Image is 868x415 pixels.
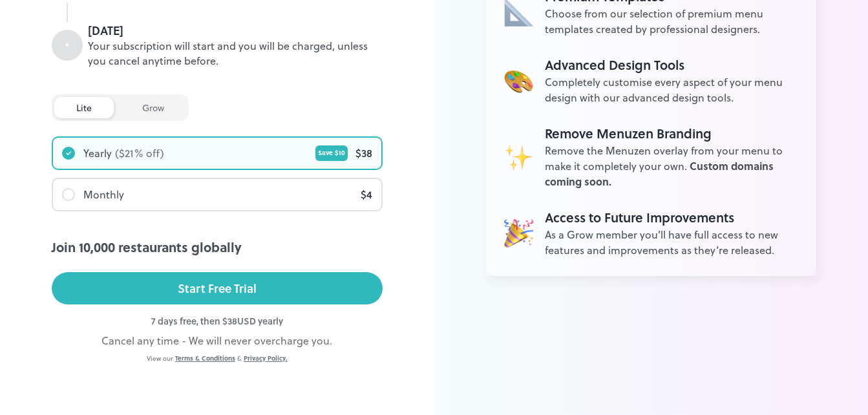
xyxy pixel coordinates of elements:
div: Your subscription will start and you will be charged, unless you cancel anytime before. [88,39,383,69]
div: Access to Future Improvements [545,207,799,227]
div: $ 38 [355,145,372,161]
div: Choose from our selection of premium menu templates created by professional designers. [545,6,799,37]
div: View our & [52,354,383,363]
div: Cancel any time - We will never overcharge you. [52,333,383,348]
div: Save $ 10 [315,145,348,161]
div: [DATE] [88,22,383,39]
span: Custom domains coming soon. [545,158,774,189]
div: 7 days free, then $ 38 USD yearly [52,314,383,328]
div: Remove the Menuzen overlay from your menu to make it completely your own. [545,143,799,189]
div: Yearly [83,145,112,161]
div: As a Grow member you’ll have full access to new features and improvements as they’re released. [545,227,799,258]
div: Remove Menuzen Branding [545,123,799,143]
img: Unlimited Assets [504,142,533,171]
button: Start Free Trial [52,272,383,304]
div: ($ 21 % off) [115,145,164,161]
a: Privacy Policy. [244,354,288,363]
div: Advanced Design Tools [545,55,799,74]
div: grow [120,97,186,118]
div: $ 4 [361,187,372,202]
div: Completely customise every aspect of your menu design with our advanced design tools. [545,74,799,105]
div: Monthly [83,187,124,202]
div: Start Free Trial [178,279,257,298]
img: Unlimited Assets [504,218,533,248]
div: Join 10,000 restaurants globally [52,237,383,257]
div: lite [54,97,114,118]
img: Unlimited Assets [504,66,533,95]
a: Terms & Conditions [175,354,235,363]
